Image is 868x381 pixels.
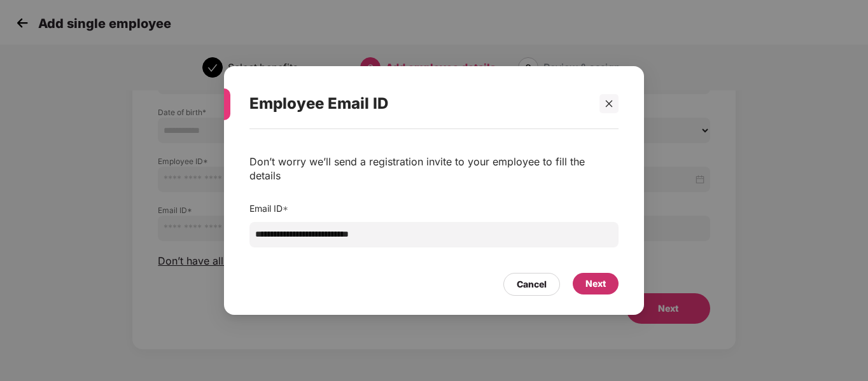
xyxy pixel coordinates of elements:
[517,277,547,291] div: Cancel
[585,277,606,291] div: Next
[249,79,588,128] div: Employee Email ID
[249,203,288,214] label: Email ID
[605,99,613,108] span: close
[249,155,619,183] div: Don’t worry we’ll send a registration invite to your employee to fill the details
